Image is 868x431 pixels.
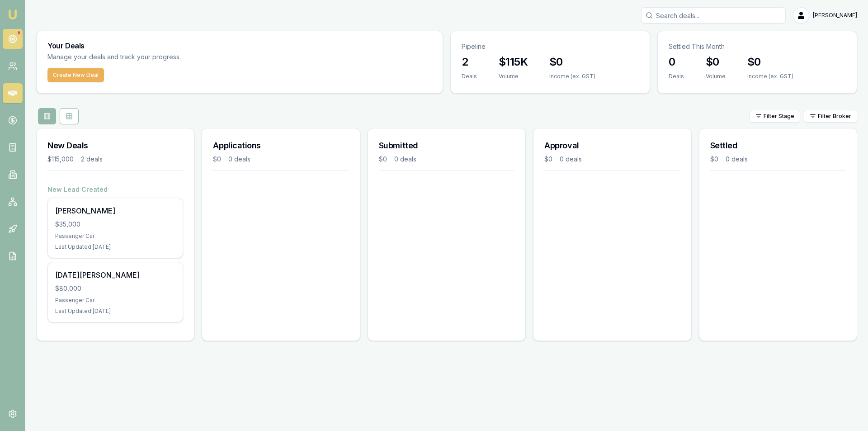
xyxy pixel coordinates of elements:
[813,12,857,19] span: [PERSON_NAME]
[747,55,793,69] h3: $0
[462,73,477,80] div: Deals
[726,155,748,164] div: 0 deals
[55,284,175,293] div: $80,000
[228,155,250,164] div: 0 deals
[462,42,639,51] p: Pipeline
[379,139,514,152] h3: Submitted
[55,308,175,315] div: Last Updated: [DATE]
[55,205,175,216] div: [PERSON_NAME]
[55,232,175,240] div: Passenger Car
[55,297,175,304] div: Passenger Car
[55,270,175,280] div: [DATE][PERSON_NAME]
[499,55,528,69] h3: $115K
[706,73,726,80] div: Volume
[47,185,183,194] h4: New Lead Created
[55,220,175,229] div: $35,000
[764,113,794,120] span: Filter Stage
[549,73,595,80] div: Income (ex. GST)
[710,139,846,152] h3: Settled
[747,73,793,80] div: Income (ex. GST)
[499,73,528,80] div: Volume
[7,9,18,20] img: emu-icon-u.png
[549,55,595,69] h3: $0
[213,155,221,164] div: $0
[47,42,432,49] h3: Your Deals
[669,73,684,80] div: Deals
[462,55,477,69] h3: 2
[47,52,279,62] p: Manage your deals and track your progress.
[669,55,684,69] h3: 0
[544,139,680,152] h3: Approval
[213,139,349,152] h3: Applications
[47,139,183,152] h3: New Deals
[47,155,74,164] div: $115,000
[706,55,726,69] h3: $0
[560,155,582,164] div: 0 deals
[55,243,175,251] div: Last Updated: [DATE]
[750,110,800,123] button: Filter Stage
[710,155,718,164] div: $0
[804,110,857,123] button: Filter Broker
[818,113,851,120] span: Filter Broker
[47,68,104,82] button: Create New Deal
[379,155,387,164] div: $0
[641,7,786,24] input: Search deals
[669,42,846,51] p: Settled This Month
[544,155,552,164] div: $0
[394,155,416,164] div: 0 deals
[81,155,103,164] div: 2 deals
